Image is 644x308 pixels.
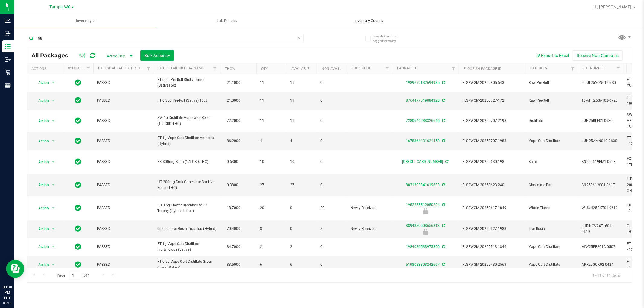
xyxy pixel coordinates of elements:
span: Action [33,225,49,233]
span: PASSED [97,159,150,165]
span: select [50,117,57,125]
span: 21.0000 [224,96,243,105]
inline-svg: Analytics [5,17,11,24]
span: JUN25AMN01C-0630 [582,138,620,144]
span: Action [33,137,49,145]
span: select [50,261,57,269]
span: FT 0.35g Pre-Roll (Sativa) 10ct [157,98,216,103]
span: FLSRWGM-20250527-1983 [462,226,521,232]
span: W-JUN25PKT01-0610 [582,205,620,211]
span: PASSED [97,182,150,188]
span: 0 [290,205,313,211]
span: HT 200mg Dark Chocolate Bar Live Rosin (THC) [157,179,216,191]
span: Newly Received [351,226,389,232]
div: Newly Received [391,229,460,235]
span: 11 [290,98,313,103]
span: PASSED [97,80,150,86]
span: In Sync [75,181,82,189]
a: Filter [613,63,623,74]
inline-svg: Inbound [5,30,11,37]
span: Sync from Compliance System [441,139,445,143]
span: Action [33,181,49,189]
span: FLSRWGM-20250430-2563 [462,262,521,268]
span: 11 [260,118,283,124]
span: 18.7000 [224,204,243,212]
a: Filter [210,63,220,74]
span: APR25GCK02-0424 [582,262,620,268]
span: PASSED [97,138,150,144]
span: Newly Received [351,205,389,211]
span: 83.5000 [224,260,243,269]
span: PASSED [97,262,150,268]
span: select [50,97,57,105]
inline-svg: Retail [5,69,11,75]
span: FT 1g Vape Cart Distillate Fruitylicious (Sativa) [157,241,216,252]
span: 0 [320,262,343,268]
span: Sync from Compliance System [441,183,445,187]
span: 0.6300 [224,157,241,166]
span: 70.4000 [224,224,243,233]
p: 08/18 [3,301,12,305]
a: 1678364431621453 [406,139,440,143]
span: 11 [260,80,283,86]
span: Vape Cart Distillate [529,262,574,268]
span: select [50,78,57,87]
span: FLSRWGM-20250630-198 [462,159,521,165]
span: Lab Results [209,18,245,24]
span: 2 [290,244,313,250]
span: Hi, [PERSON_NAME]! [593,5,633,9]
a: 5198083803242667 [406,262,440,267]
span: LHR-NOV24T1601-0519 [582,223,620,235]
span: FT 0.5g Vape Cart Distillate Green Crack (Sativa) [157,259,216,270]
span: Balm [529,159,574,165]
span: All Packages [31,52,74,59]
span: Action [33,261,49,269]
a: Filter [382,63,392,74]
a: 1982255512050224 [406,203,440,207]
span: PASSED [97,98,150,103]
span: 10-APR25SAT02-0723 [582,98,620,103]
span: 86.2000 [224,137,243,145]
input: 1 [69,271,80,280]
button: Receive Non-Cannabis [573,50,623,61]
span: In Sync [75,157,82,166]
span: FX 300mg Balm (1:1 CBD:THC) [157,159,216,165]
a: [CREDIT_CARD_NUMBER] [402,160,443,164]
a: THC% [225,67,235,71]
span: select [50,225,57,233]
a: Category [530,66,548,70]
span: 0 [320,182,343,188]
span: Sync from Compliance System [441,224,445,228]
span: In Sync [75,137,82,145]
span: 6 [290,262,313,268]
span: In Sync [75,116,82,125]
span: Action [33,243,49,251]
span: 5-JUL25YON01-0730 [582,80,620,86]
inline-svg: Outbound [5,56,11,62]
span: 0 [320,80,343,86]
a: Filter [568,63,578,74]
span: 0.3800 [224,181,241,189]
span: GL 0.5g Live Rosin Trop Top (Hybrid) [157,226,216,232]
span: select [50,158,57,166]
span: 11 [260,98,283,103]
a: Inventory Counts [298,14,439,27]
span: PASSED [97,118,150,124]
span: PASSED [97,205,150,211]
span: 0 [320,98,343,103]
a: 7280646288326646 [406,119,440,123]
span: Inventory Counts [346,18,391,24]
span: 20 [260,205,283,211]
span: Whole Flower [529,205,574,211]
span: 4 [260,138,283,144]
span: In Sync [75,243,82,251]
iframe: Resource center [6,260,24,278]
a: 8894380008656813 [406,224,440,228]
a: 8831393341619833 [406,183,440,187]
span: FLSRWGM-20250623-240 [462,182,521,188]
span: 10 [260,159,283,165]
inline-svg: Reports [5,82,11,88]
span: Action [33,78,49,87]
a: Flourish Package ID [463,67,501,71]
span: 0 [320,244,343,250]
